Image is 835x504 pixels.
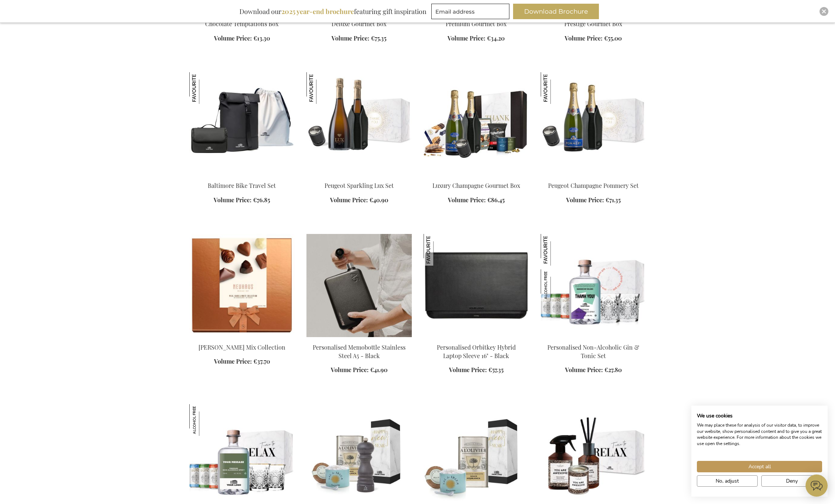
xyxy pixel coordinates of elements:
span: €37.70 [253,357,270,365]
img: Personalised Memobottle Stainless Steel A5 - Black [306,234,412,337]
span: Volume Price: [330,196,368,204]
span: Volume Price: [448,34,485,42]
span: €27.80 [604,366,622,374]
a: Peugeot Champagne Pommery Set Peugeot Champagne Pommery Set [541,172,646,179]
img: Luxury Champagne Gourmet Box [424,72,529,175]
a: Personalised Orbitkey Hybrid Laptop Sleeve 16" - Black [437,343,516,360]
button: Adjust cookie preferences [697,475,758,487]
span: Deny [786,477,798,485]
a: Premium Gourmet Box [446,20,506,28]
button: Deny all cookies [761,475,822,487]
span: €13.30 [253,34,270,42]
div: Close [820,7,828,16]
a: Volume Price: €27.80 [565,366,622,374]
a: Volume Price: €34.20 [448,34,505,43]
span: Accept all [748,463,771,470]
img: Personalised Non-Alcoholic Gin & Tonic Set [189,404,221,436]
a: Personalised Memobottle Stainless Steel A5 - Black [306,334,412,341]
span: €76.85 [253,196,270,204]
img: Personalised Orbitkey Hybrid Laptop Sleeve 16" - Black [424,234,455,266]
a: Personalised Non-Alcoholic Gin & Tonic Set [547,343,639,360]
img: Peugeot Champagne Pommery Set [541,72,572,104]
a: Peugeot Champagne Pommery Set [548,182,639,189]
button: Download Brochure [513,4,599,19]
div: Download our featuring gift inspiration [236,4,430,19]
span: €86.45 [487,196,505,204]
input: Email address [431,4,509,19]
a: EB-PKT-PEUG-CHAM-LUX Peugeot Sparkling Lux Set [306,172,412,179]
a: Volume Price: €86.45 [448,196,505,204]
a: [PERSON_NAME] Mix Collection [199,343,285,351]
a: Personalised Orbitkey Hybrid Laptop Sleeve 16" - Black Personalised Orbitkey Hybrid Laptop Sleeve... [424,334,529,341]
img: Close [822,9,826,14]
a: Volume Price: €40.90 [330,196,388,204]
a: Volume Price: €76.85 [214,196,270,204]
span: €75.35 [371,34,386,42]
a: Chocolate Temptations Box [205,20,278,28]
a: Luxury Champagne Gourmet Box [432,182,520,189]
a: Deluxe Gourmet Box [331,20,386,28]
span: Volume Price: [214,357,252,365]
a: Volume Price: €75.35 [331,34,386,43]
a: Peugeot Sparkling Lux Set [324,182,394,189]
span: €40.90 [369,196,388,204]
b: 2025 year-end brochure [281,7,354,16]
span: Volume Price: [214,34,252,42]
img: Peugeot Champagne Pommery Set [541,72,646,175]
img: Personalised Non-Alcoholic Gin & Tonic Set [541,234,572,266]
span: €57.35 [488,366,504,374]
span: Volume Price: [448,196,486,204]
img: Baltimore Bike Travel Set [189,72,221,104]
p: We may place these for analysis of our visitor data, to improve our website, show personalised co... [697,422,822,447]
span: Volume Price: [449,366,487,374]
a: Luxury Champagne Gourmet Box [424,172,529,179]
h2: We use cookies [697,413,822,419]
span: Volume Price: [214,196,252,204]
img: Personalised Orbitkey Hybrid Laptop Sleeve 16" - Black [424,234,529,337]
img: EB-PKT-PEUG-CHAM-LUX [306,72,412,175]
span: Volume Price: [566,196,604,204]
span: Volume Price: [565,366,603,374]
a: Neuhaus Mix Collection [189,334,295,341]
img: Peugeot Sparkling Lux Set [306,72,338,104]
a: Baltimore Bike Travel Set Baltimore Bike Travel Set [189,172,295,179]
img: Personalised Non-Alcoholic Gin & Tonic Set [541,269,572,301]
span: €71.35 [606,196,621,204]
a: Volume Price: €57.35 [449,366,504,374]
a: Volume Price: €55.00 [565,34,622,43]
span: €34.20 [487,34,505,42]
img: Baltimore Bike Travel Set [189,72,295,175]
form: marketing offers and promotions [431,4,512,21]
a: Prestige Gourmet Box [564,20,622,28]
iframe: belco-activator-frame [806,475,828,497]
span: Volume Price: [331,34,369,42]
span: Volume Price: [565,34,603,42]
button: Accept all cookies [697,461,822,472]
a: Volume Price: €13.30 [214,34,270,43]
a: Personalised Non-Alcoholic Gin & Tonic Set Personalised Non-Alcoholic Gin & Tonic Set Personalise... [541,334,646,341]
a: Volume Price: €37.70 [214,357,270,366]
img: Personalised Non-Alcoholic Gin & Tonic Set [541,234,646,337]
span: No, adjust [716,477,739,485]
span: €55.00 [604,34,622,42]
img: Neuhaus Mix Collection [189,234,295,337]
a: Baltimore Bike Travel Set [208,182,276,189]
a: Volume Price: €71.35 [566,196,621,204]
